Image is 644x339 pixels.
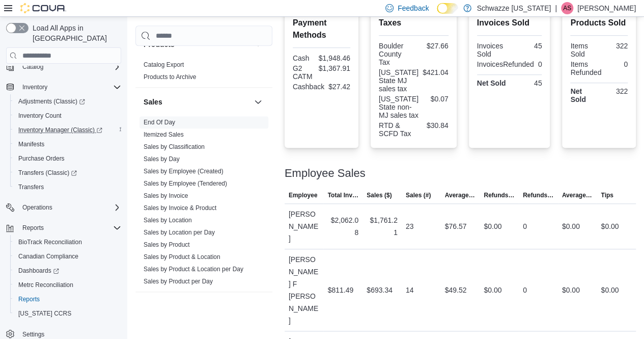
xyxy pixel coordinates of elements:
button: Canadian Compliance [10,249,125,264]
div: Items Sold [570,42,597,58]
button: Sales [252,96,264,108]
div: 322 [601,42,628,50]
div: Items Refunded [570,60,601,76]
a: Inventory Manager (Classic) [10,123,125,137]
span: Inventory [18,81,121,93]
span: Sales (#) [406,191,431,199]
div: Products [135,59,272,87]
span: Average Sale [445,191,476,199]
h3: Sales [144,97,162,107]
a: Sales by Product per Day [144,278,213,285]
a: [US_STATE] CCRS [14,307,75,320]
div: Boulder County Tax [379,42,411,66]
a: Inventory Count [14,110,66,122]
span: Products to Archive [144,73,196,81]
div: $0.00 [484,220,501,232]
a: Metrc Reconciliation [14,279,77,291]
a: Sales by Invoice [144,192,188,199]
span: Refunds ($) [484,191,515,199]
span: Metrc Reconciliation [14,279,121,291]
a: Sales by Location per Day [144,229,215,236]
p: [PERSON_NAME] [577,2,636,14]
span: Catalog Export [144,61,184,69]
button: Inventory Count [10,109,125,123]
button: Reports [2,221,125,235]
div: 45 [511,79,542,87]
a: Sales by Employee (Tendered) [144,180,227,187]
span: Metrc Reconciliation [18,281,73,289]
span: Settings [22,330,44,338]
span: Adjustments (Classic) [14,95,121,108]
a: Adjustments (Classic) [14,95,89,108]
span: Sales by Product & Location per Day [144,265,243,273]
a: Sales by Day [144,155,180,163]
span: Sales ($) [367,191,391,199]
span: Purchase Orders [18,154,65,163]
div: $0.00 [484,284,501,296]
span: Transfers [14,181,121,193]
a: Products to Archive [144,73,196,81]
div: $0.00 [601,220,619,232]
span: Sales by Location per Day [144,228,215,237]
span: Dashboards [14,265,121,277]
a: Itemized Sales [144,131,184,138]
a: Transfers (Classic) [14,167,81,179]
span: Catalog [22,63,43,71]
span: Reports [22,224,44,232]
div: InvoicesRefunded [477,60,534,68]
div: $1,367.91 [319,64,350,72]
div: $30.84 [415,121,448,129]
span: Catalog [18,61,121,73]
a: Sales by Product & Location [144,253,220,260]
a: Sales by Classification [144,143,205,150]
a: Sales by Location [144,217,192,224]
a: End Of Day [144,119,175,126]
button: BioTrack Reconciliation [10,235,125,249]
div: 0 [523,220,527,232]
a: Dashboards [10,264,125,278]
span: Reports [14,293,121,305]
button: Transfers [10,180,125,194]
span: Sales by Employee (Created) [144,167,223,175]
div: RTD & SCFD Tax [379,121,411,138]
span: Sales by Classification [144,143,205,151]
h2: Payment Methods [293,17,350,41]
span: Sales by Invoice [144,192,188,200]
div: Alyssa Savin [561,2,573,14]
button: Inventory [2,80,125,94]
div: $76.57 [445,220,467,232]
div: $0.00 [562,220,580,232]
strong: Net Sold [570,87,585,103]
div: $811.49 [327,284,353,296]
span: Refunds (#) [523,191,554,199]
span: Employee [289,191,318,199]
a: Sales by Invoice & Product [144,204,216,212]
button: Manifests [10,137,125,151]
span: Sales by Location [144,216,192,224]
img: Cova [20,3,66,13]
span: Total Invoiced [327,191,358,199]
a: Dashboards [14,265,63,277]
strong: Net Sold [477,79,506,87]
div: 0 [538,60,542,68]
div: 0 [523,284,527,296]
button: Catalog [18,61,47,73]
span: Inventory Manager (Classic) [14,124,121,136]
div: $2,062.08 [327,214,358,239]
div: [US_STATE] State MJ sales tax [379,68,418,93]
div: $1,761.21 [367,214,398,239]
button: [US_STATE] CCRS [10,306,125,321]
div: Invoices Sold [477,42,508,58]
a: Transfers (Classic) [10,166,125,180]
div: 322 [601,87,628,95]
span: BioTrack Reconciliation [18,238,82,246]
div: Cashback [293,83,324,91]
a: Sales by Product [144,241,190,248]
div: [PERSON_NAME] [285,204,324,249]
div: 14 [406,284,414,296]
div: $0.00 [562,284,580,296]
span: Average Refund [562,191,593,199]
button: Catalog [2,60,125,74]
